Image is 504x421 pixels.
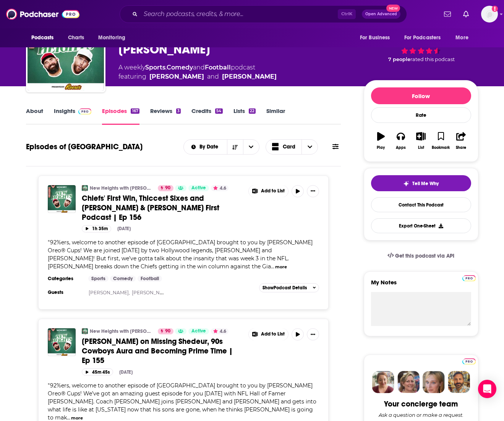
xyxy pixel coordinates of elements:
a: [PERSON_NAME], [89,290,130,295]
button: Open AdvancedNew [362,10,400,19]
a: New Heights with [PERSON_NAME] & [PERSON_NAME] [90,185,153,191]
h1: Episodes of [GEOGRAPHIC_DATA] [26,142,143,152]
span: By Date [199,144,221,150]
button: open menu [184,144,227,150]
img: User Profile [481,6,498,23]
span: 92%ers, welcome to another episode of [GEOGRAPHIC_DATA] brought to you by [PERSON_NAME] Oreo® Cup... [48,239,313,270]
a: About [26,107,43,125]
span: Add to List [261,188,285,194]
h3: Guests [48,289,82,295]
span: and [207,72,219,81]
img: Podchaser Pro [78,108,92,115]
span: , [165,64,167,71]
a: Jason Kelce [149,72,204,81]
div: 3 [176,108,181,114]
span: Charts [68,32,84,43]
div: Search podcasts, credits, & more... [120,5,407,23]
span: Podcasts [31,32,54,43]
a: Charts [63,31,89,45]
button: Show More Button [249,328,288,340]
a: Sports [88,276,109,282]
button: open menu [93,31,135,45]
img: Chiefs' First Win, Thiccest Sixes and Leonardo DiCaprio & Benicio del Toro's First Podcast | Ep 156 [48,185,76,213]
span: 7 people [388,56,410,62]
a: InsightsPodchaser Pro [54,107,92,125]
img: Sydney Profile [372,371,394,393]
div: A weekly podcast [118,63,277,81]
img: Podchaser Pro [462,358,476,365]
div: Ask a question or make a request. [379,412,463,418]
button: 1h 35m [82,225,111,232]
a: Comedy [167,64,193,71]
div: Your concierge team [384,399,458,409]
span: " [48,382,316,421]
div: Bookmark [432,145,450,150]
a: Episodes167 [102,107,139,125]
button: Play [371,127,391,155]
div: 22 [249,108,256,114]
a: [PERSON_NAME] on Missing Shedeur, 90s Cowboys Aura and Becoming Prime Time | Ep 155 [82,337,243,365]
label: My Notes [371,279,471,292]
button: Share [451,127,471,155]
a: Football [138,276,162,282]
a: Show notifications dropdown [460,8,472,21]
a: Pro website [462,357,476,365]
button: Show More Button [307,328,319,340]
button: open menu [399,31,452,45]
span: 90 [165,184,170,192]
a: Deion Sanders on Missing Shedeur, 90s Cowboys Aura and Becoming Prime Time | Ep 155 [48,328,76,356]
div: [DATE] [117,226,131,231]
button: Apps [391,127,411,155]
span: Show Podcast Details [263,285,307,290]
div: Rate [371,107,471,123]
button: ShowPodcast Details [259,283,319,292]
span: " [48,239,313,270]
span: For Podcasters [404,32,441,43]
button: Export One-Sheet [371,218,471,233]
span: and [193,64,205,71]
img: New Heights with Jason & Travis Kelce [82,328,88,334]
span: Active [191,184,206,192]
span: 90 [165,327,170,335]
span: For Business [360,32,390,43]
button: open menu [450,31,478,45]
span: Chiefs' First Win, Thiccest Sixes and [PERSON_NAME] & [PERSON_NAME] First Podcast | Ep 156 [82,194,219,222]
a: Similar [266,107,285,125]
a: Contact This Podcast [371,197,471,212]
span: New [386,5,400,12]
a: Active [188,328,209,334]
img: Jules Profile [423,371,445,393]
img: Jon Profile [448,371,470,393]
a: Credits54 [191,107,222,125]
button: tell me why sparkleTell Me Why [371,175,471,191]
svg: Add a profile image [492,6,498,12]
button: open menu [26,31,64,45]
img: Podchaser - Follow, Share and Rate Podcasts [6,7,79,21]
span: Get this podcast via API [395,253,454,259]
button: List [411,127,431,155]
a: Get this podcast via API [381,247,461,265]
input: Search podcasts, credits, & more... [141,8,338,20]
span: Open Advanced [365,12,397,16]
div: 54 [215,108,222,114]
a: Lists22 [233,107,256,125]
span: Monitoring [98,32,125,43]
a: New Heights with [PERSON_NAME] & [PERSON_NAME] [90,328,153,334]
button: 4.6 [211,185,229,191]
div: Share [456,145,466,150]
img: New Heights with Jason & Travis Kelce [28,15,104,91]
a: Sports [145,64,165,71]
span: Logged in as VHannley [481,6,498,23]
a: Comedy [110,276,136,282]
a: Reviews3 [150,107,181,125]
span: [PERSON_NAME] on Missing Shedeur, 90s Cowboys Aura and Becoming Prime Time | Ep 155 [82,337,233,365]
a: Show notifications dropdown [441,8,454,21]
div: Open Intercom Messenger [478,380,496,398]
img: New Heights with Jason & Travis Kelce [82,185,88,191]
span: featuring [118,72,277,81]
button: more [275,264,287,270]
